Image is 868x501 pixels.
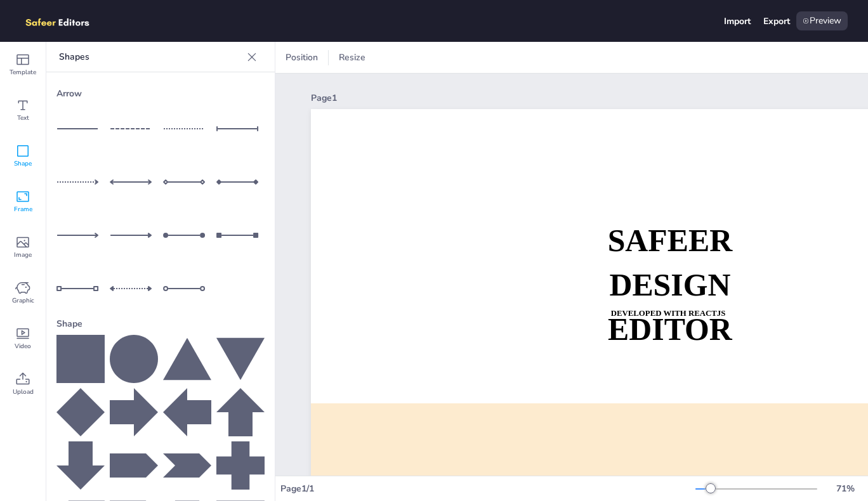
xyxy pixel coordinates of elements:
[608,268,732,346] strong: DESIGN EDITOR
[17,113,29,123] span: Text
[796,11,848,30] div: Preview
[20,11,108,30] img: logo.png
[56,313,265,335] div: Shape
[14,204,32,214] span: Frame
[336,51,368,63] span: Resize
[14,250,32,260] span: Image
[283,51,320,63] span: Position
[12,296,34,306] span: Graphic
[611,309,726,318] strong: DEVELOPED WITH REACTJS
[280,483,695,495] div: Page 1 / 1
[763,15,790,27] div: Export
[14,159,32,169] span: Shape
[724,15,751,27] div: Import
[15,341,31,351] span: Video
[608,223,732,258] strong: SAFEER
[13,387,34,397] span: Upload
[59,42,242,72] p: Shapes
[830,483,860,495] div: 71 %
[56,82,265,105] div: Arrow
[10,67,36,77] span: Template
